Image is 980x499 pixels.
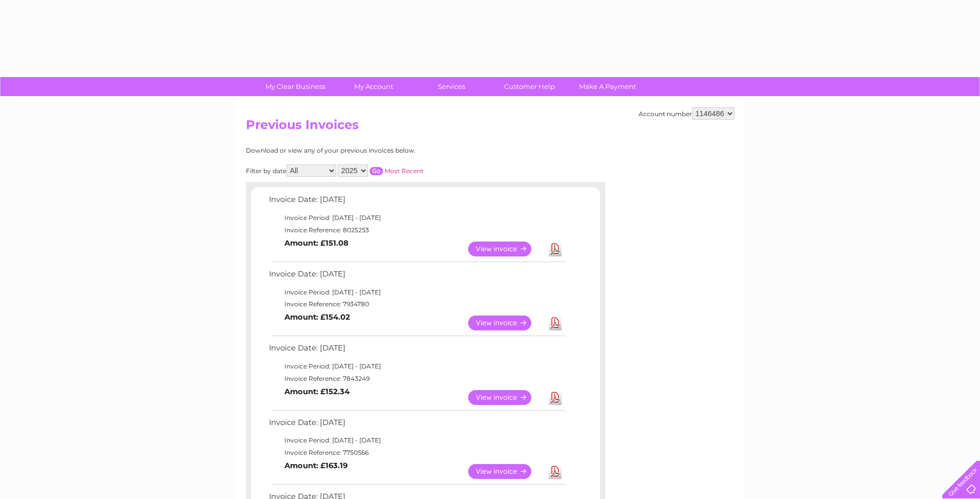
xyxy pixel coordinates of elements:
[266,416,567,435] td: Invoice Date: [DATE]
[253,77,338,96] a: My Clear Business
[266,447,567,459] td: Invoice Reference: 7750566
[549,316,562,330] a: Download
[549,464,562,479] a: Download
[266,267,567,286] td: Invoice Date: [DATE]
[266,193,567,212] td: Invoice Date: [DATE]
[468,464,544,479] a: View
[385,167,424,175] a: Most Recent
[266,298,567,310] td: Invoice Reference: 7934780
[246,164,515,177] div: Filter by date
[284,238,349,248] b: Amount: £151.08
[246,118,735,137] h2: Previous Invoices
[284,312,350,322] b: Amount: £154.02
[246,147,515,154] div: Download or view any of your previous invoices below.
[639,107,735,120] div: Account number
[266,360,567,373] td: Invoice Period: [DATE] - [DATE]
[565,77,650,96] a: Make A Payment
[266,341,567,360] td: Invoice Date: [DATE]
[549,242,562,256] a: Download
[266,224,567,236] td: Invoice Reference: 8025253
[409,77,494,96] a: Services
[468,390,544,405] a: View
[266,212,567,224] td: Invoice Period: [DATE] - [DATE]
[284,461,348,470] b: Amount: £163.19
[266,434,567,447] td: Invoice Period: [DATE] - [DATE]
[266,373,567,385] td: Invoice Reference: 7843249
[468,316,544,330] a: View
[331,77,416,96] a: My Account
[284,387,350,396] b: Amount: £152.34
[468,242,544,256] a: View
[266,286,567,299] td: Invoice Period: [DATE] - [DATE]
[549,390,562,405] a: Download
[487,77,572,96] a: Customer Help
